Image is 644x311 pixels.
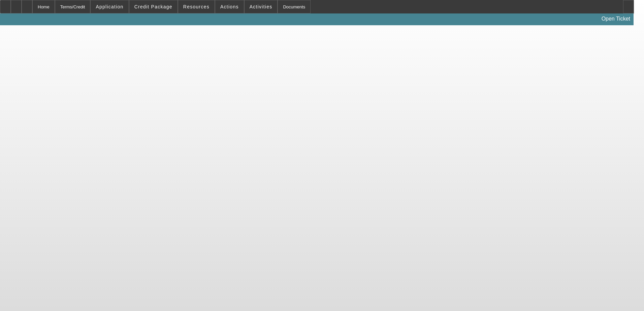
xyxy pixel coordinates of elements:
button: Resources [178,0,215,13]
button: Application [91,0,128,13]
span: Application [96,4,123,9]
button: Credit Package [129,0,178,13]
span: Actions [220,4,239,9]
span: Activities [250,4,272,9]
button: Actions [215,0,244,13]
a: Open Ticket [599,13,633,25]
button: Activities [245,0,278,13]
span: Resources [183,4,210,9]
span: Credit Package [134,4,172,9]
